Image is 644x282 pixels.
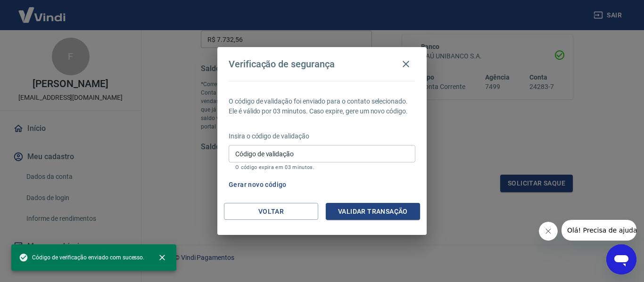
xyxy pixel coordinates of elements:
p: O código de validação foi enviado para o contato selecionado. Ele é válido por 03 minutos. Caso e... [229,97,415,116]
iframe: Mensagem da empresa [561,220,636,241]
button: Voltar [224,203,318,220]
span: Código de verificação enviado com sucesso. [19,253,144,262]
h4: Verificação de segurança [229,58,335,70]
p: Insira o código de validação [229,131,415,141]
iframe: Botão para abrir a janela de mensagens [606,244,636,274]
button: close [152,247,173,268]
span: Olá! Precisa de ajuda? [6,7,79,14]
iframe: Fechar mensagem [539,222,558,241]
p: O código expira em 03 minutos. [235,164,409,170]
button: Gerar novo código [225,176,290,193]
button: Validar transação [326,203,420,220]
